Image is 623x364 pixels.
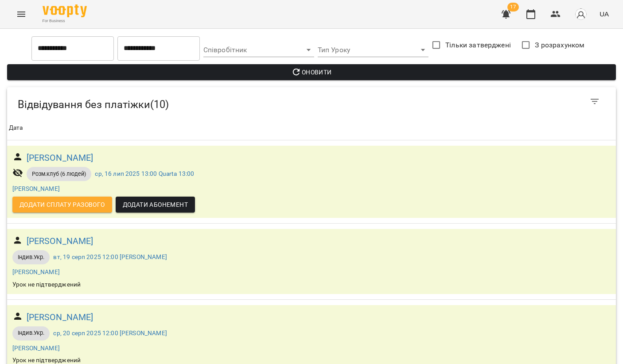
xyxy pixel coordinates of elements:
button: Фільтр [584,91,605,112]
span: Оновити [14,67,609,77]
div: Table Toolbar [7,87,616,116]
span: UA [600,9,609,19]
h5: Відвідування без платіжки ( 10 ) [18,98,377,112]
button: Menu [11,4,32,25]
span: З розрахунком [535,40,584,50]
div: Дата [9,123,23,133]
button: Додати сплату разового [12,197,112,213]
div: Sort [9,123,23,133]
span: 17 [507,3,519,12]
button: Додати Абонемент [116,197,195,213]
a: [PERSON_NAME] [27,234,93,248]
a: [PERSON_NAME] [27,310,93,324]
span: Індив.Укр. [12,253,50,261]
span: Тільки затверджені [445,40,511,50]
span: Додати Абонемент [123,199,188,210]
a: [PERSON_NAME] [12,185,60,192]
button: Оновити [7,64,616,80]
span: Розм.клуб (6 людей) [27,170,92,178]
span: For Business [43,18,87,24]
span: Додати сплату разового [19,199,105,210]
span: Дата [9,123,614,133]
a: ср, 16 лип 2025 13:00 Quarta 13:00 [95,170,194,177]
span: Індив.Укр. [12,329,50,337]
a: [PERSON_NAME] [12,268,60,275]
a: вт, 19 серп 2025 12:00 [PERSON_NAME] [53,253,167,260]
div: Урок не підтверджений [11,279,82,291]
a: [PERSON_NAME] [12,345,60,352]
button: UA [596,6,612,22]
img: Voopty Logo [43,4,87,17]
a: ср, 20 серп 2025 12:00 [PERSON_NAME] [53,329,167,337]
img: avatar_s.png [575,8,587,20]
a: [PERSON_NAME] [27,151,93,165]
